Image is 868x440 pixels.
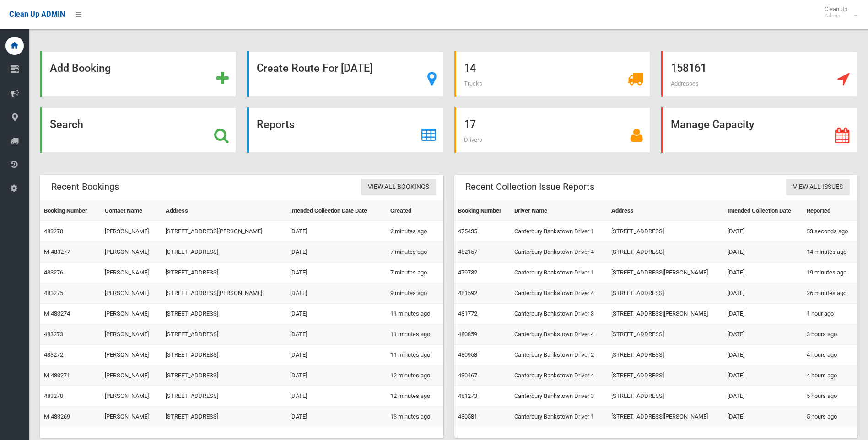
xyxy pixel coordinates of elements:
[454,178,605,196] header: Recent Collection Issue Reports
[608,201,723,221] th: Address
[511,283,608,304] td: Canterbury Bankstown Driver 4
[387,283,443,304] td: 9 minutes ago
[162,242,286,263] td: [STREET_ADDRESS]
[464,118,476,131] strong: 17
[724,263,803,283] td: [DATE]
[671,80,699,87] span: Addresses
[387,221,443,242] td: 2 minutes ago
[257,118,295,131] strong: Reports
[286,283,387,304] td: [DATE]
[9,10,65,19] span: Clean Up ADMIN
[387,386,443,407] td: 12 minutes ago
[286,407,387,427] td: [DATE]
[724,304,803,324] td: [DATE]
[803,221,857,242] td: 53 seconds ago
[608,345,723,365] td: [STREET_ADDRESS]
[286,324,387,345] td: [DATE]
[803,365,857,386] td: 4 hours ago
[803,283,857,304] td: 26 minutes ago
[464,80,482,87] span: Trucks
[724,365,803,386] td: [DATE]
[661,107,857,153] a: Manage Capacity
[458,228,477,235] a: 475435
[387,201,443,221] th: Created
[511,324,608,345] td: Canterbury Bankstown Driver 4
[50,118,83,131] strong: Search
[286,365,387,386] td: [DATE]
[40,201,101,221] th: Booking Number
[101,263,162,283] td: [PERSON_NAME]
[458,372,477,379] a: 480467
[511,407,608,427] td: Canterbury Bankstown Driver 1
[608,283,723,304] td: [STREET_ADDRESS]
[44,228,63,235] a: 483278
[387,365,443,386] td: 12 minutes ago
[511,365,608,386] td: Canterbury Bankstown Driver 4
[458,248,477,255] a: 482157
[101,283,162,304] td: [PERSON_NAME]
[803,242,857,263] td: 14 minutes ago
[803,386,857,407] td: 5 hours ago
[50,62,111,75] strong: Add Booking
[724,345,803,365] td: [DATE]
[454,51,650,97] a: 14 Trucks
[44,290,63,296] a: 483275
[803,407,857,427] td: 5 hours ago
[101,324,162,345] td: [PERSON_NAME]
[671,118,754,131] strong: Manage Capacity
[247,51,443,97] a: Create Route For [DATE]
[458,351,477,358] a: 480958
[44,248,70,255] a: M-483277
[101,304,162,324] td: [PERSON_NAME]
[162,221,286,242] td: [STREET_ADDRESS][PERSON_NAME]
[671,62,706,75] strong: 158161
[803,304,857,324] td: 1 hour ago
[454,201,511,221] th: Booking Number
[511,201,608,221] th: Driver Name
[454,107,650,153] a: 17 Drivers
[458,310,477,317] a: 481772
[608,304,723,324] td: [STREET_ADDRESS][PERSON_NAME]
[724,201,803,221] th: Intended Collection Date
[724,221,803,242] td: [DATE]
[162,263,286,283] td: [STREET_ADDRESS]
[608,221,723,242] td: [STREET_ADDRESS]
[608,365,723,386] td: [STREET_ADDRESS]
[361,179,436,196] a: View All Bookings
[724,283,803,304] td: [DATE]
[162,365,286,386] td: [STREET_ADDRESS]
[458,290,477,296] a: 481592
[724,242,803,263] td: [DATE]
[608,263,723,283] td: [STREET_ADDRESS][PERSON_NAME]
[44,269,63,276] a: 483276
[724,407,803,427] td: [DATE]
[803,324,857,345] td: 3 hours ago
[825,12,847,19] small: Admin
[101,386,162,407] td: [PERSON_NAME]
[511,386,608,407] td: Canterbury Bankstown Driver 3
[458,413,477,420] a: 480581
[608,324,723,345] td: [STREET_ADDRESS]
[286,345,387,365] td: [DATE]
[162,345,286,365] td: [STREET_ADDRESS]
[40,51,236,97] a: Add Booking
[661,51,857,97] a: 158161 Addresses
[101,407,162,427] td: [PERSON_NAME]
[608,386,723,407] td: [STREET_ADDRESS]
[286,386,387,407] td: [DATE]
[511,242,608,263] td: Canterbury Bankstown Driver 4
[724,386,803,407] td: [DATE]
[464,136,482,143] span: Drivers
[40,107,236,153] a: Search
[387,242,443,263] td: 7 minutes ago
[44,351,63,358] a: 483272
[101,345,162,365] td: [PERSON_NAME]
[286,304,387,324] td: [DATE]
[387,263,443,283] td: 7 minutes ago
[162,304,286,324] td: [STREET_ADDRESS]
[162,283,286,304] td: [STREET_ADDRESS][PERSON_NAME]
[387,324,443,345] td: 11 minutes ago
[458,392,477,399] a: 481273
[44,372,70,379] a: M-483271
[803,263,857,283] td: 19 minutes ago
